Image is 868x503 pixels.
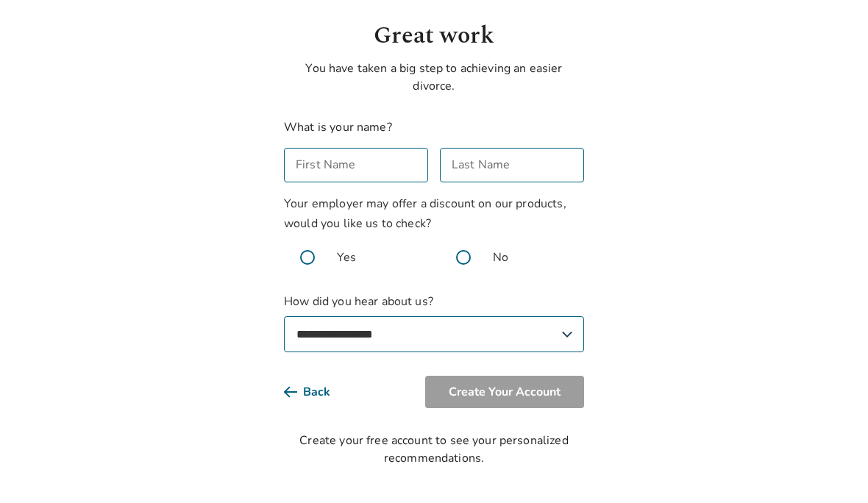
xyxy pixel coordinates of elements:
[284,317,584,353] select: How did you hear about us?
[284,120,392,136] label: What is your name?
[425,377,584,409] button: Create Your Account
[284,196,566,232] span: Your employer may offer a discount on our products, would you like us to check?
[493,249,508,267] span: No
[284,377,354,409] button: Back
[284,293,584,353] label: How did you hear about us?
[284,60,584,96] p: You have taken a big step to achieving an easier divorce.
[337,249,356,267] span: Yes
[284,19,584,54] h1: Great work
[284,432,584,468] div: Create your free account to see your personalized recommendations.
[794,432,868,503] iframe: Chat Widget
